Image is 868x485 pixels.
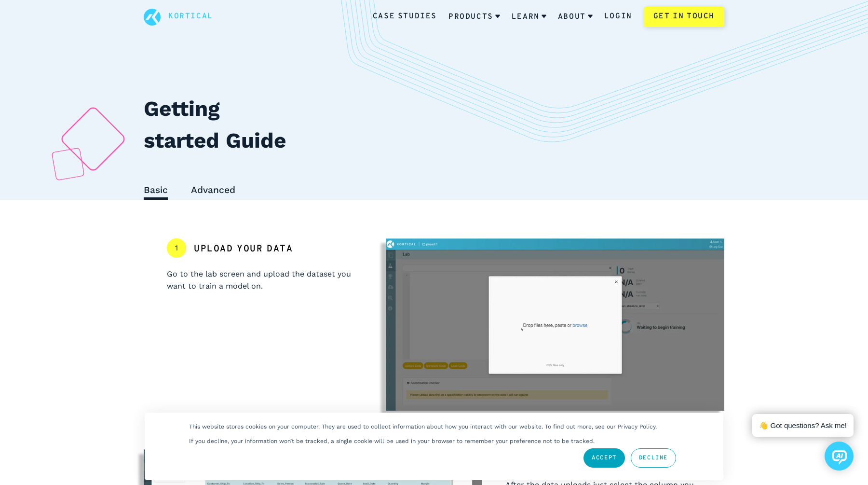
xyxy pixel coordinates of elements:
span: 1 [167,238,186,258]
img: Upload your data step platfom picture [386,238,724,411]
h2: Upload your data [194,242,293,256]
a: Decline [631,448,676,468]
a: Kortical [168,11,213,23]
p: If you decline, your information won’t be tracked, a single cookie will be used in your browser t... [189,438,595,444]
a: Products [448,4,500,29]
p: This website stores cookies on your computer. They are used to collect information about how you ... [189,423,657,430]
a: Accept [583,448,625,468]
a: Case Studies [373,11,437,23]
h4: Basic [144,183,168,200]
img: background diamond pattern empty small [51,147,85,181]
p: Go to the lab screen and upload the dataset you want to train a model on. [167,268,363,292]
img: background diamond pattern empty big [59,105,127,173]
a: About [558,4,593,29]
a: Login [604,11,632,23]
a: Get in touch [644,7,724,27]
h1: Getting started Guide [144,93,724,180]
a: Learn [512,4,546,29]
h4: Advanced [191,183,235,200]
